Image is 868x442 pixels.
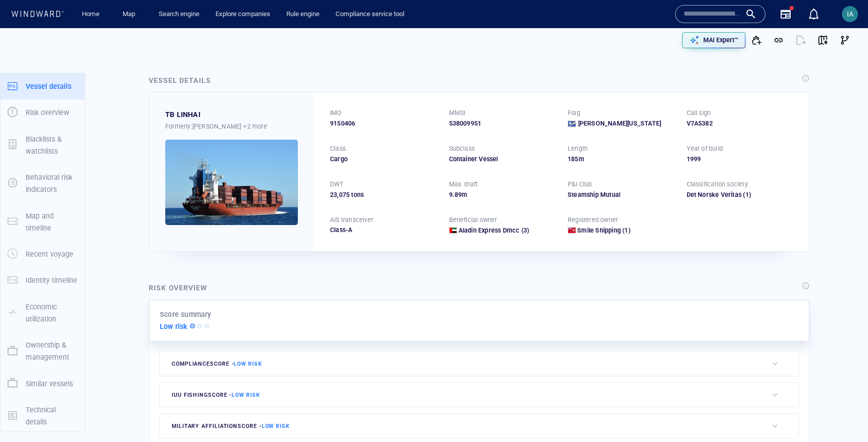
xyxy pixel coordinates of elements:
button: Explore companies [211,6,274,23]
span: military affiliation score - [172,423,290,429]
a: Blacklists & watchlists [1,140,85,149]
p: Behavioral risk indicators [26,171,78,196]
button: Ownership & management [1,332,85,371]
p: Length [568,144,588,153]
a: Ownership & management [1,346,85,356]
a: Home [78,6,103,23]
span: Class-A [330,226,352,234]
span: Smile Shipping [577,227,621,234]
button: Add to vessel list [745,29,768,51]
p: Score summary [160,308,211,320]
p: Beneficial owner [449,215,497,225]
button: Behavioral risk indicators [1,164,85,203]
p: Max. draft [449,180,478,189]
a: Rule engine [282,6,323,23]
p: Subclass [449,144,475,153]
a: Smile Shipping (1) [577,226,630,235]
p: DWT [330,180,344,189]
span: 9 [449,191,453,198]
span: m [579,155,584,163]
a: Behavioral risk indicators [1,178,85,188]
button: Recent voyage [1,241,85,267]
a: Recent voyage [1,249,85,259]
span: Low risk [234,361,262,367]
p: Flag [568,108,580,118]
span: IA [847,10,853,18]
a: Map [119,6,143,23]
span: (3) [519,226,529,235]
span: compliance score - [172,361,262,367]
p: Map and timeline [26,210,78,235]
span: m [462,191,467,198]
button: Home [74,6,106,23]
p: Identity timeline [26,274,77,286]
p: Class [330,144,346,153]
p: Classification society [687,180,748,189]
p: Call sign [687,108,711,118]
span: IUU Fishing score - [172,392,260,398]
p: MMSI [449,108,466,118]
p: Risk overview [26,106,69,119]
span: . [453,191,455,198]
p: Economic utilization [26,301,78,325]
button: Visual Link Analysis [834,29,856,51]
span: 185 [568,155,579,163]
p: MAI Expert™ [703,36,738,45]
button: Blacklists & watchlists [1,126,85,165]
a: Technical details [1,410,85,420]
p: Year of build [687,144,723,153]
a: Search engine [155,6,203,23]
span: (1) [741,190,793,199]
div: Det Norske Veritas [687,190,794,199]
button: IA [840,4,860,24]
button: Vessel details [1,73,85,99]
div: 23,075 tons [330,190,437,199]
p: Technical details [26,404,78,428]
button: Get link [768,29,790,51]
a: Map and timeline [1,216,85,226]
img: 5905c34b9396684c69f67387_0 [165,140,298,225]
p: Recent voyage [26,248,73,260]
a: Economic utilization [1,307,85,317]
p: Similar vessels [26,378,73,390]
button: Map [115,6,147,23]
p: IMO [330,108,342,118]
span: (1) [621,226,630,235]
iframe: Chat [825,397,860,434]
span: Low risk [262,423,290,429]
p: Blacklists & watchlists [26,133,78,158]
p: +2 more [243,121,267,132]
div: Container Vessel [449,155,556,164]
p: P&I Club [568,180,592,189]
p: Ownership & management [26,339,78,364]
div: Det Norske Veritas [687,190,742,199]
a: Aladin Express Dmcc (3) [459,226,529,235]
div: 538009951 [449,119,556,128]
button: Technical details [1,397,85,435]
div: Steamship Mutual [568,190,675,199]
div: TB LINHAI [165,108,200,121]
span: 89 [455,191,462,198]
a: Vessel details [1,81,85,90]
div: Cargo [330,155,437,164]
button: Identity timeline [1,267,85,293]
a: Risk overview [1,107,85,117]
a: Identity timeline [1,275,85,285]
a: Similar vessels [1,378,85,388]
span: [PERSON_NAME][US_STATE] [578,119,662,128]
div: V7A5382 [687,119,794,128]
button: Economic utilization [1,294,85,333]
button: Similar vessels [1,371,85,397]
button: MAI Expert™ [682,32,745,48]
span: Low risk [232,392,260,398]
p: AIS transceiver [330,215,373,225]
span: Aladin Express Dmcc [459,227,520,234]
div: Notification center [808,8,820,20]
div: 1999 [687,155,794,164]
button: Risk overview [1,99,85,126]
span: 9150406 [330,119,355,128]
div: Vessel details [149,74,211,86]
